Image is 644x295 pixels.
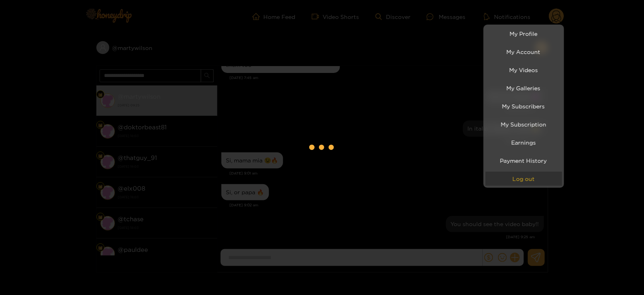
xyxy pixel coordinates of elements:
[486,99,562,113] a: My Subscribers
[486,63,562,77] a: My Videos
[486,27,562,41] a: My Profile
[486,117,562,131] a: My Subscription
[486,154,562,168] a: Payment History
[486,81,562,95] a: My Galleries
[486,45,562,59] a: My Account
[486,135,562,150] a: Earnings
[486,172,562,186] button: Log out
